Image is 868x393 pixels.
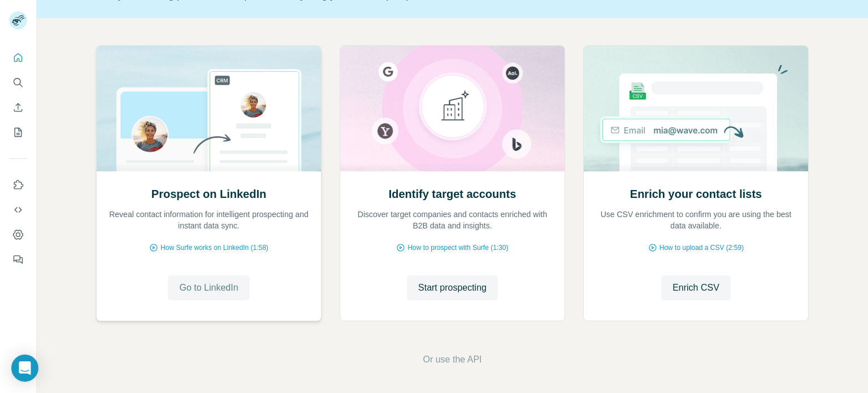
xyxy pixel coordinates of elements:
button: Quick start [9,47,27,68]
button: Go to LinkedIn [168,275,249,300]
button: Enrich CSV [661,275,731,300]
button: My lists [9,122,27,142]
p: Discover target companies and contacts enriched with B2B data and insights. [351,209,553,231]
img: Identify target accounts [340,46,565,171]
div: Open Intercom Messenger [11,355,38,382]
p: Reveal contact information for intelligent prospecting and instant data sync. [108,209,310,231]
span: How Surfe works on LinkedIn (1:58) [160,243,268,253]
button: Feedback [9,249,27,270]
h2: Prospect on LinkedIn [151,186,266,202]
button: Enrich CSV [9,97,27,118]
img: Prospect on LinkedIn [96,46,322,171]
span: Start prospecting [418,281,487,295]
button: Use Surfe API [9,200,27,220]
span: Go to LinkedIn [179,281,238,295]
h2: Enrich your contact lists [630,186,762,202]
span: How to upload a CSV (2:59) [659,243,744,253]
span: How to prospect with Surfe (1:30) [407,243,508,253]
p: Use CSV enrichment to confirm you are using the best data available. [595,209,797,231]
button: Dashboard [9,224,27,245]
h2: Identify target accounts [389,186,517,202]
button: Start prospecting [407,275,498,300]
button: Search [9,72,27,93]
span: Enrich CSV [672,281,719,295]
button: Or use the API [423,353,481,366]
img: Enrich your contact lists [583,46,809,171]
button: Use Surfe on LinkedIn [9,175,27,195]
